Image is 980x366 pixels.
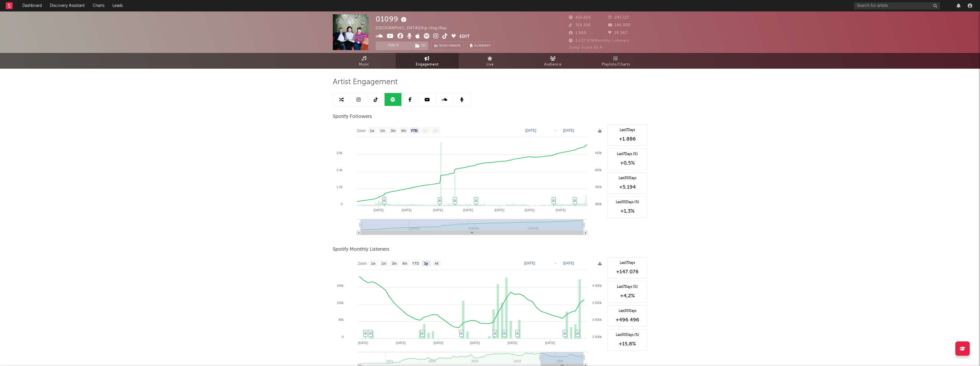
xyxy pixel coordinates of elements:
a: ♫ [553,198,555,201]
text: → [554,128,557,132]
text: 1m [381,262,386,266]
span: Music [359,61,369,68]
text: [DATE] [433,208,443,212]
text: [DATE] [563,261,574,265]
span: 1.900 [569,31,586,35]
div: Last 7 Days (%) [611,152,644,157]
text: 2.4k [336,168,342,172]
span: Spotify Followers [333,113,372,120]
text: All [434,262,438,266]
div: +4,2 % [611,292,644,299]
div: +15,8 % [611,341,644,347]
span: Audience [544,61,562,68]
div: +147.076 [611,268,644,275]
span: 3.637.676 Monthly Listeners [569,39,629,43]
text: YTD [411,129,417,133]
text: [DATE] [563,128,574,132]
a: ♫ [577,331,579,334]
a: ♫ [454,198,456,201]
text: 1w [371,262,375,266]
text: [DATE] [433,341,444,345]
a: Benchmark [431,41,464,50]
a: ♫ [421,331,423,334]
div: +5.194 [611,184,644,191]
text: 3 500k [592,301,602,304]
a: ♫ [364,331,367,334]
input: Search for artists [854,2,940,9]
text: 3m [392,262,397,266]
text: [DATE] [524,261,535,265]
button: Edit [460,33,470,40]
text: [DATE] [470,341,480,345]
span: Artist Engagement [333,79,398,86]
a: Music [333,53,396,69]
span: 28.367 [608,31,627,35]
span: Live [486,61,494,68]
span: 243.117 [608,16,629,19]
text: 1.2k [336,185,342,189]
span: Engagement [416,61,439,68]
div: +1,3 % [611,208,644,215]
a: ♫ [369,331,372,334]
a: ♫ [439,198,441,201]
text: [DATE] [358,341,368,345]
span: Summary [474,44,491,48]
text: [DATE] [556,208,566,212]
text: → [554,261,557,265]
text: 0 [340,202,342,206]
text: [DATE] [494,208,504,212]
a: ♫ [475,198,477,201]
span: 146.000 [608,23,631,27]
text: [DATE] [525,128,536,132]
a: ♫ [503,331,506,334]
text: [DATE] [401,208,411,212]
div: Last 30 Days (%) [611,200,644,205]
a: Playlists/Charts [585,53,648,69]
text: [DATE] [507,341,517,345]
text: 240k [337,284,344,287]
button: (2) [412,41,428,50]
text: [DATE] [463,208,473,212]
text: 380k [595,202,602,206]
a: ♫ [494,331,496,334]
text: [DATE] [373,208,383,212]
a: Engagement [396,53,459,69]
text: 410k [595,151,602,155]
div: Last 30 Days [611,308,644,314]
a: ♫ [574,198,576,201]
a: ♫ [383,198,385,201]
text: 80k [338,318,344,321]
text: 3 000k [592,318,602,321]
span: Spotify Monthly Listeners [333,246,389,253]
text: 160k [337,301,344,304]
text: [DATE] [524,208,534,212]
text: 1w [370,129,374,133]
text: Zoom [357,129,366,133]
span: 415.603 [569,16,591,19]
span: Benchmark [439,43,461,50]
div: Last 7 Days (%) [611,284,644,290]
text: 6m [401,129,406,133]
div: +0,5 % [611,160,644,167]
text: YTD [412,262,419,266]
span: Playlists/Charts [602,61,630,68]
a: Live [459,53,522,69]
div: 01099 [376,14,408,24]
a: ♫ [564,331,566,334]
div: +496.496 [611,316,644,323]
span: 319.200 [569,23,591,27]
text: 3.6k [336,151,342,155]
text: 400k [595,168,602,172]
span: Jump Score: 61.4 [569,46,602,50]
div: Last 7 Days [611,128,644,133]
text: 1y [423,129,427,133]
text: Zoom [358,262,367,266]
button: Track [376,41,411,50]
text: [DATE] [545,341,555,345]
div: Last 30 Days [611,176,644,181]
text: 2 500k [592,335,602,339]
span: ( 2 ) [411,41,429,50]
text: 390k [595,185,602,189]
a: ♫ [460,331,462,334]
div: Last 30 Days (%) [611,333,644,338]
